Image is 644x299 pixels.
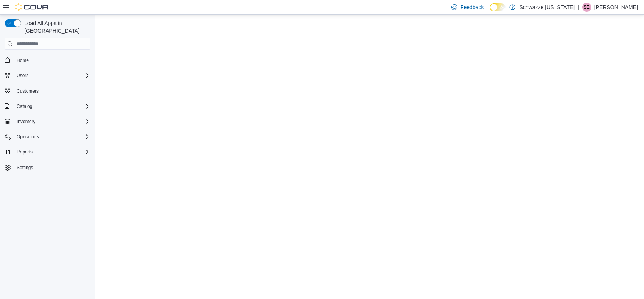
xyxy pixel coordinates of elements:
[14,147,36,157] button: Reports
[2,70,93,81] button: Users
[582,3,591,12] div: Stacey Edwards
[490,3,506,11] input: Dark Mode
[14,86,90,96] span: Customers
[584,3,590,12] span: SE
[17,88,39,94] span: Customers
[2,54,93,65] button: Home
[578,3,579,12] p: |
[17,103,32,109] span: Catalog
[14,132,42,141] button: Operations
[14,163,36,172] a: Settings
[17,57,29,63] span: Home
[14,132,90,141] span: Operations
[14,56,32,65] a: Home
[15,3,49,11] img: Cova
[5,51,90,193] nav: Complex example
[2,85,93,97] button: Customers
[14,71,90,80] span: Users
[14,117,38,126] button: Inventory
[14,147,90,157] span: Reports
[17,119,35,125] span: Inventory
[14,55,90,65] span: Home
[14,163,90,172] span: Settings
[2,116,93,127] button: Inventory
[14,87,42,96] a: Customers
[21,19,90,35] span: Load All Apps in [GEOGRAPHIC_DATA]
[2,147,93,157] button: Reports
[14,71,31,80] button: Users
[17,134,39,140] span: Operations
[17,165,33,171] span: Settings
[519,3,575,12] p: Schwazze [US_STATE]
[14,102,35,111] button: Catalog
[14,117,90,126] span: Inventory
[460,3,484,11] span: Feedback
[594,3,638,12] p: [PERSON_NAME]
[2,131,93,142] button: Operations
[17,149,33,155] span: Reports
[17,73,28,79] span: Users
[2,162,93,173] button: Settings
[2,101,93,112] button: Catalog
[14,102,90,111] span: Catalog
